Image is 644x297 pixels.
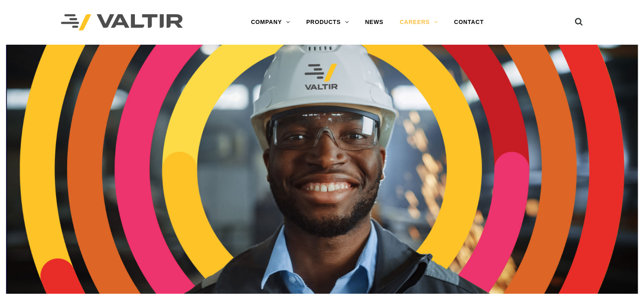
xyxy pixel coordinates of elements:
img: Careers_Header [6,45,638,294]
a: CAREERS [392,14,446,30]
img: Valtir [61,14,183,31]
a: PRODUCTS [298,14,357,30]
a: COMPANY [243,14,298,30]
a: CONTACT [446,14,492,30]
a: NEWS [357,14,391,30]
